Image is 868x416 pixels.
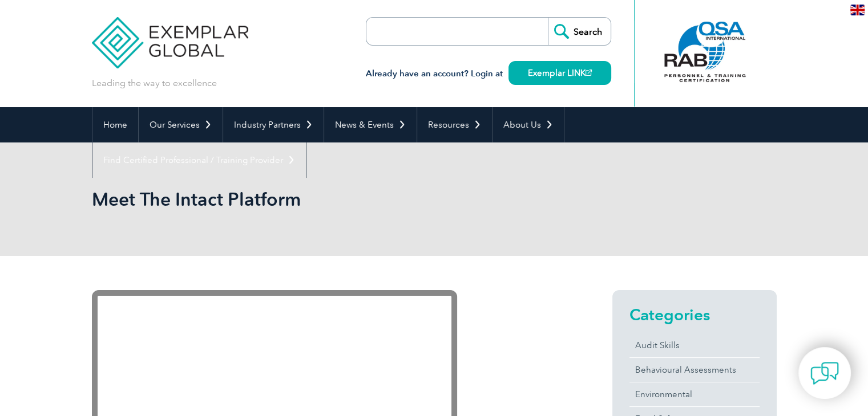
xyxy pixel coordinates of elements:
a: About Us [492,107,564,142]
h3: Already have an account? Login at [366,67,611,81]
h1: Meet The Intact Platform [92,188,530,210]
img: en [850,5,865,15]
p: Leading the way to excellence [92,77,217,89]
a: Home [92,107,138,142]
a: Industry Partners [223,107,324,142]
a: Our Services [139,107,223,142]
a: Resources [417,107,492,142]
a: Exemplar LINK [508,61,611,85]
a: Audit Skills [629,333,760,357]
a: Find Certified Professional / Training Provider [92,142,306,178]
img: open_square.png [586,70,592,76]
input: Search [548,18,611,45]
h2: Categories [629,305,760,324]
a: News & Events [324,107,417,142]
img: contact-chat.png [810,359,839,388]
a: Behavioural Assessments [629,358,760,382]
a: Environmental [629,382,760,406]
